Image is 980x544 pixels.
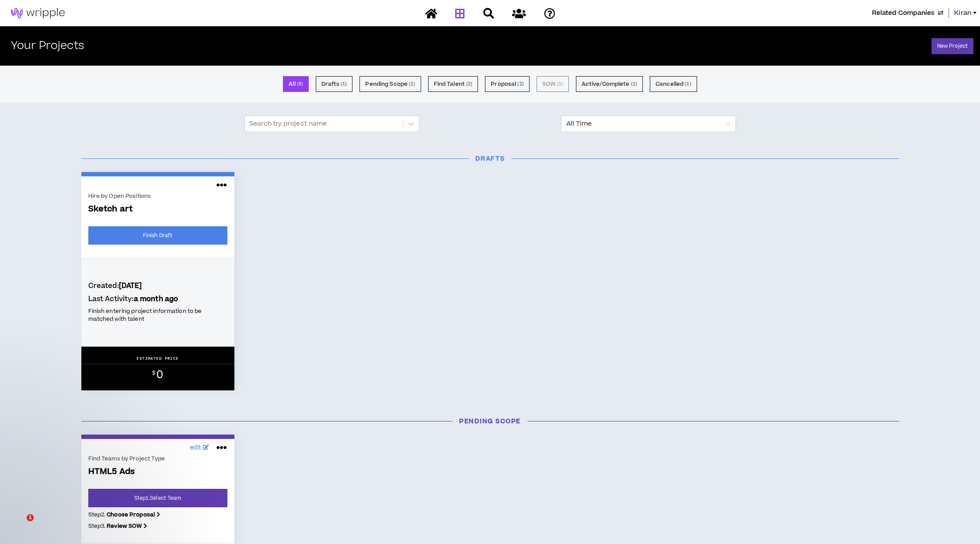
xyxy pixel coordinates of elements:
[9,514,30,535] iframe: Intercom live chat
[119,281,142,291] b: [DATE]
[75,154,906,163] h3: Drafts
[297,80,303,88] small: ( 8 )
[88,522,227,530] p: Step 3 .
[88,455,227,463] div: Find Teams by Project Type
[316,76,352,92] button: Drafts (1)
[88,204,227,214] span: Sketch art
[88,226,227,245] a: Finish Draft
[954,8,971,18] span: Kiran
[537,76,569,92] button: SOW (0)
[557,80,563,88] small: ( 0 )
[872,8,935,18] span: Related Companies
[872,8,943,18] button: Related Companies
[7,459,181,520] iframe: Intercom notifications message
[650,76,697,92] button: Cancelled (1)
[88,294,227,304] h4: Last Activity:
[283,76,309,92] button: All (8)
[485,76,529,92] button: Proposal (2)
[359,76,421,92] button: Pending Scope (1)
[409,80,415,88] small: ( 1 )
[134,294,178,304] b: a month ago
[566,116,731,132] span: All Time
[152,369,155,377] sup: $
[27,514,34,521] span: 1
[75,417,906,426] h3: Pending Scope
[576,76,643,92] button: Active/Complete (1)
[107,522,142,530] b: Review SOW
[428,76,478,92] button: Find Talent (2)
[341,80,347,88] small: ( 1 )
[188,441,212,455] a: edit
[11,40,84,53] h2: Your Projects
[88,192,227,200] div: Hire by Open Positions
[157,367,163,383] span: 0
[631,80,637,88] small: ( 1 )
[517,80,523,88] small: ( 2 )
[685,80,691,88] small: ( 1 )
[466,80,472,88] small: ( 2 )
[88,307,221,323] p: Finish entering project information to be matched with talent
[136,356,179,361] p: ESTIMATED PRICE
[88,281,227,291] h4: Created:
[190,443,202,453] span: edit
[931,38,973,54] a: New Project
